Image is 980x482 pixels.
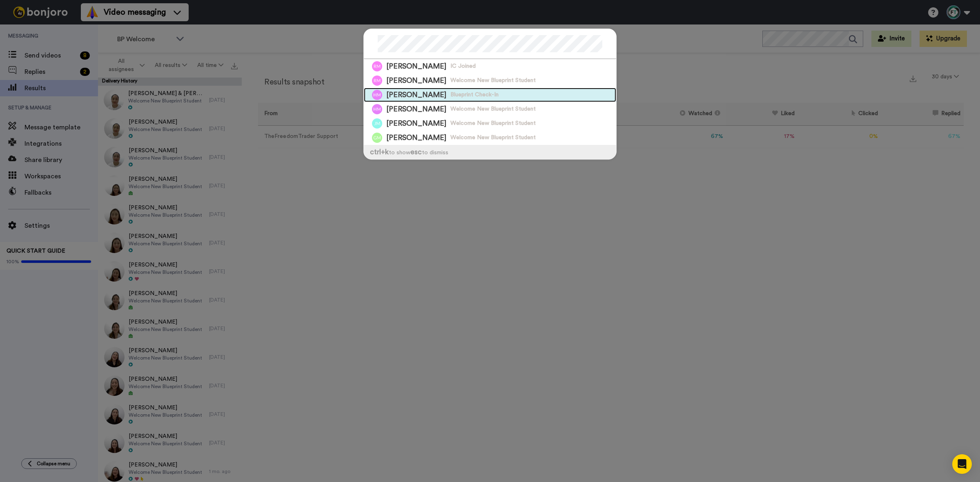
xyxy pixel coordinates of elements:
span: Welcome New Blueprint Student [450,76,536,84]
span: IC Joined [450,62,476,70]
span: [PERSON_NAME] [386,118,446,129]
a: Image of Ruth Murdoch[PERSON_NAME]Welcome New Blueprint Student [364,73,616,88]
img: Image of Ruth Murdoch [372,61,382,71]
img: Image of Joe Murdoch [372,118,382,129]
span: Blueprint Check-In [450,91,499,99]
img: Image of George Murdoch [372,133,382,143]
img: Image of Hugh Murdoch [372,90,382,100]
a: Image of Hugh Murdoch[PERSON_NAME]Welcome New Blueprint Student [364,102,616,116]
span: esc [410,149,422,155]
span: [PERSON_NAME] [386,76,446,86]
a: Image of George Murdoch[PERSON_NAME]Welcome New Blueprint Student [364,131,616,145]
span: Welcome New Blueprint Student [450,133,536,142]
span: [PERSON_NAME] [386,104,446,114]
div: Open Intercom Messenger [952,454,972,474]
span: Welcome New Blueprint Student [450,105,536,113]
a: Image of Joe Murdoch[PERSON_NAME]Welcome New Blueprint Student [364,116,616,131]
a: Image of Ruth Murdoch[PERSON_NAME]IC Joined [364,59,616,73]
span: Welcome New Blueprint Student [450,119,536,127]
span: [PERSON_NAME] [386,133,446,143]
div: to show to dismiss [364,145,616,159]
img: Image of Hugh Murdoch [372,104,382,114]
span: [PERSON_NAME] [386,61,446,71]
img: Image of Ruth Murdoch [372,76,382,86]
a: Image of Hugh Murdoch[PERSON_NAME]Blueprint Check-In [364,88,616,102]
span: ctrl +k [370,149,389,155]
span: [PERSON_NAME] [386,90,446,100]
